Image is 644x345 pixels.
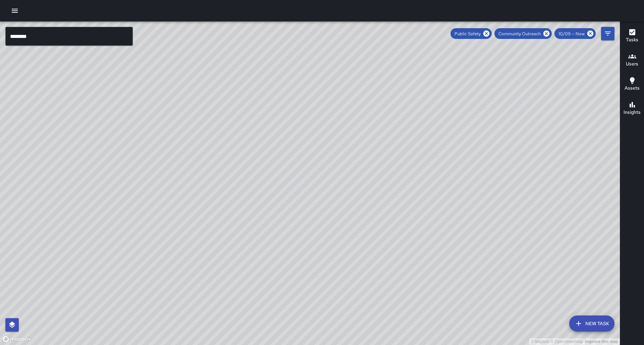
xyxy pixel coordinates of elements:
h6: Tasks [626,36,638,44]
div: Public Safety [450,28,492,39]
button: Filters [601,27,614,40]
span: Public Safety [450,31,485,37]
button: Tasks [620,24,644,48]
div: Community Outreach [494,28,552,39]
button: Users [620,48,644,72]
button: Assets [620,72,644,97]
span: Community Outreach [494,31,545,37]
button: New Task [569,315,614,332]
h6: Insights [624,109,641,116]
div: 10/09 — Now [554,28,596,39]
span: 10/09 — Now [554,31,589,37]
button: Insights [620,97,644,121]
h6: Assets [625,85,640,92]
h6: Users [626,60,638,68]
